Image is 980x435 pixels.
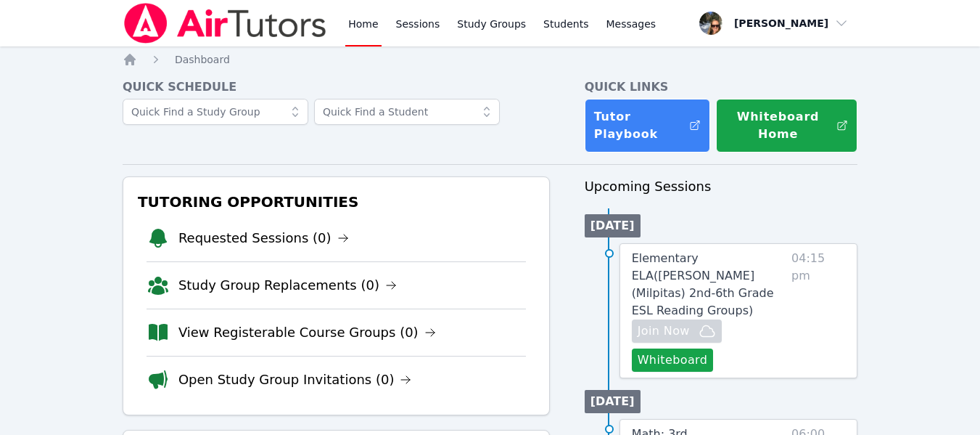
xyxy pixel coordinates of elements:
h4: Quick Schedule [123,78,550,96]
input: Quick Find a Study Group [123,99,308,125]
button: Whiteboard Home [716,99,857,153]
span: Messages [606,17,656,31]
a: Study Group Replacements (0) [178,275,397,296]
li: [DATE] [585,390,641,413]
h3: Tutoring Opportunities [135,189,538,215]
span: 04:15 pm [791,250,845,372]
img: Air Tutors [123,3,328,44]
h3: Upcoming Sessions [585,176,858,197]
span: Elementary ELA ( [PERSON_NAME] (Milpitas) 2nd-6th Grade ESL Reading Groups ) [632,251,774,317]
span: Join Now [638,322,690,340]
li: [DATE] [585,214,641,237]
h4: Quick Links [585,78,858,96]
a: View Registerable Course Groups (0) [178,322,436,343]
a: Tutor Playbook [585,99,711,153]
nav: Breadcrumb [123,52,857,67]
a: Open Study Group Invitations (0) [178,370,412,390]
span: Dashboard [175,54,230,65]
a: Elementary ELA([PERSON_NAME] (Milpitas) 2nd-6th Grade ESL Reading Groups) [632,250,786,320]
button: Join Now [632,320,722,343]
a: Dashboard [175,52,230,67]
button: Whiteboard [632,349,714,372]
a: Requested Sessions (0) [178,228,349,248]
input: Quick Find a Student [314,99,500,125]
